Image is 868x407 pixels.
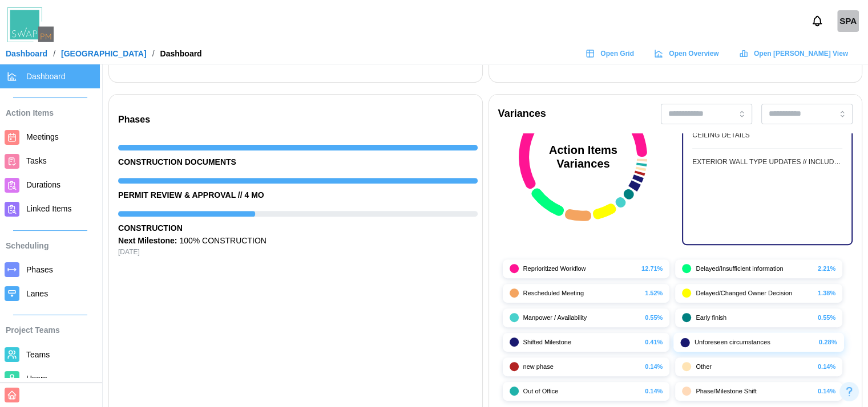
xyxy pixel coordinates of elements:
[118,235,478,247] div: 100% CONSTRUCTION
[7,7,54,42] img: Swap PM Logo
[808,11,827,31] button: Notifications
[580,45,643,62] a: Open Grid
[26,350,50,359] span: Teams
[523,386,641,396] div: Out of Office
[818,362,835,372] div: 0.14%
[818,386,835,396] div: 0.14%
[160,50,202,58] div: Dashboard
[26,374,47,383] span: Users
[53,50,55,58] div: /
[733,45,857,62] a: Open [PERSON_NAME] View
[152,50,155,58] div: /
[6,50,47,58] a: Dashboard
[837,10,859,32] div: SPA
[645,362,663,372] div: 0.14%
[645,288,663,298] div: 1.52%
[645,313,663,323] div: 0.55%
[26,180,60,189] span: Durations
[669,46,718,62] span: Open Overview
[26,132,59,141] span: Meetings
[523,313,641,323] div: Manpower / Availability
[523,362,641,372] div: new phase
[523,264,637,274] div: Reprioritized Workflow
[523,337,641,347] div: Shifted Milestone
[523,288,641,298] div: Rescheduled Meeting
[695,337,814,347] div: Unforeseen circumstances
[818,288,835,298] div: 1.38%
[692,157,842,168] a: EXTERIOR WALL TYPE UPDATES // INCLUDES TRASH ENCLOSURE
[26,72,66,81] span: Dashboard
[26,204,71,213] span: Linked Items
[641,264,663,274] div: 12.71%
[645,386,663,396] div: 0.14%
[61,50,147,58] a: [GEOGRAPHIC_DATA]
[498,106,546,122] div: Variances
[696,313,813,323] div: Early finish
[648,45,728,62] a: Open Overview
[118,247,478,258] div: [DATE]
[600,46,634,62] span: Open Grid
[118,189,478,202] div: PERMIT REVIEW & APPROVAL // 4 MO
[818,313,835,323] div: 0.55%
[645,337,663,347] div: 0.41%
[26,289,48,298] span: Lanes
[696,264,813,274] div: Delayed/Insufficient information
[118,156,478,169] div: CONSTRUCTION DOCUMENTS
[818,264,835,274] div: 2.21%
[118,113,478,127] div: Phases
[696,362,813,372] div: Other
[696,288,813,298] div: Delayed/Changed Owner Decision
[692,130,842,141] a: CEILING DETAILS
[837,10,859,32] a: SShetty platform admin
[819,337,837,347] div: 0.28%
[26,156,47,165] span: Tasks
[118,222,478,235] div: CONSTRUCTION
[754,46,848,62] span: Open [PERSON_NAME] View
[26,265,53,274] span: Phases
[118,236,177,245] strong: Next Milestone:
[696,386,813,396] div: Phase/Milestone Shift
